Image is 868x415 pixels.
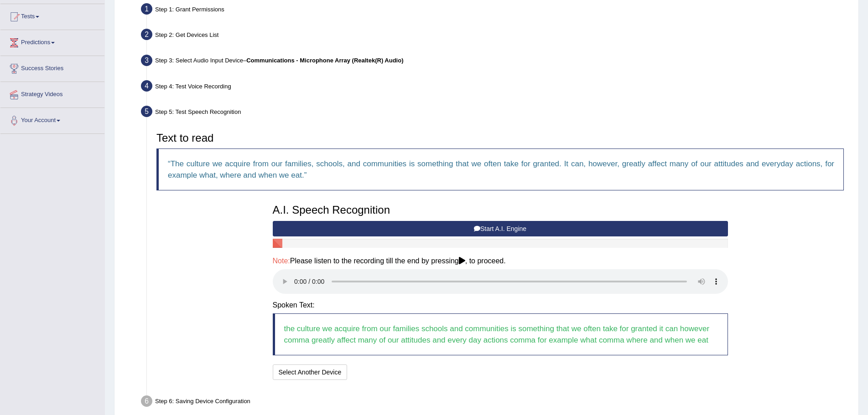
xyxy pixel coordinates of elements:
h3: A.I. Speech Recognition [273,204,728,216]
div: Step 1: Grant Permissions [137,0,854,20]
q: The culture we acquire from our families, schools, and communities is something that we often tak... [168,159,834,179]
div: Step 6: Saving Device Configuration [137,393,854,413]
div: Step 3: Select Audio Input Device [137,52,854,72]
blockquote: the culture we acquire from our families schools and communities is something that we often take ... [273,313,728,355]
span: – [243,57,404,64]
a: Predictions [0,30,104,53]
button: Start A.I. Engine [273,221,728,236]
a: Your Account [0,108,104,131]
h3: Text to read [156,132,844,144]
b: Communications - Microphone Array (Realtek(R) Audio) [246,57,403,64]
span: Note: [273,257,290,265]
h4: Spoken Text: [273,301,728,309]
a: Success Stories [0,56,104,79]
a: Strategy Videos [0,82,104,105]
h4: Please listen to the recording till the end by pressing , to proceed. [273,257,728,265]
a: Tests [0,4,104,27]
button: Select Another Device [273,364,348,380]
div: Step 5: Test Speech Recognition [137,103,854,123]
div: Step 4: Test Voice Recording [137,77,854,97]
div: Step 2: Get Devices List [137,26,854,46]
